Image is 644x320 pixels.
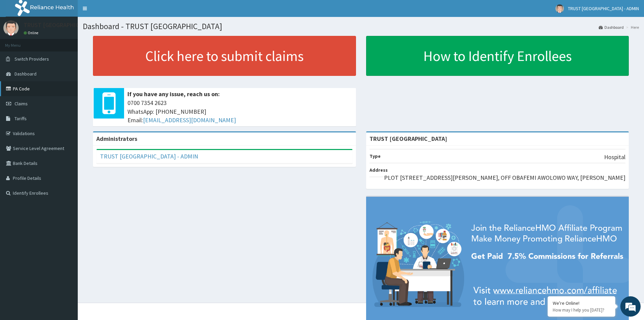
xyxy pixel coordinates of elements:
li: Here [624,24,639,30]
b: Administrators [96,135,137,143]
img: User Image [3,20,19,36]
img: User Image [555,4,564,13]
b: If you have any issue, reach us on: [127,90,220,98]
p: PLOT [STREET_ADDRESS][PERSON_NAME], OFF OBAFEMI AWOLOWO WAY, [PERSON_NAME] [384,173,625,182]
div: We're Online! [553,300,610,306]
p: How may I help you today? [553,307,610,313]
span: Switch Providers [15,56,49,62]
a: Click here to submit claims [93,36,356,76]
a: Online [24,30,40,35]
a: TRUST [GEOGRAPHIC_DATA] - ADMIN [100,152,198,160]
a: Dashboard [599,24,624,30]
p: Hospital [604,153,625,162]
a: [EMAIL_ADDRESS][DOMAIN_NAME] [143,116,236,124]
strong: TRUST [GEOGRAPHIC_DATA] [369,135,447,143]
span: 0700 7354 2623 WhatsApp: [PHONE_NUMBER] Email: [127,99,353,125]
span: Claims [15,101,28,107]
span: Tariffs [15,115,27,122]
b: Type [369,153,381,159]
a: How to Identify Enrollees [366,36,629,76]
span: TRUST [GEOGRAPHIC_DATA] - ADMIN [568,5,639,12]
span: Dashboard [15,71,37,77]
b: Address [369,167,388,173]
p: TRUST [GEOGRAPHIC_DATA] - ADMIN [24,22,120,28]
h1: Dashboard - TRUST [GEOGRAPHIC_DATA] [83,22,639,31]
